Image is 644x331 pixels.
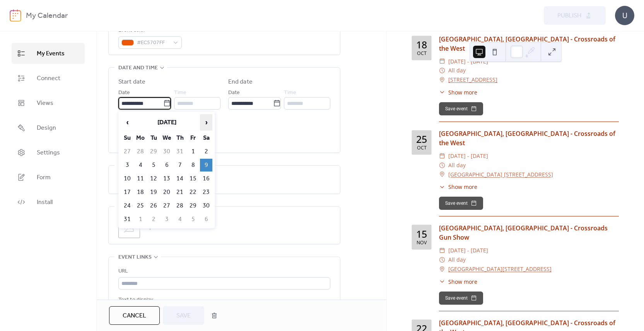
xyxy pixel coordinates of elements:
[12,167,85,188] a: Form
[137,38,169,48] span: #EC5707FF
[174,145,186,158] td: 31
[118,295,329,305] div: Text to display
[10,9,21,22] img: logo
[416,40,427,50] div: 18
[439,88,445,96] div: ​
[174,199,186,212] td: 28
[121,186,133,199] td: 17
[121,132,133,144] th: Su
[439,183,445,191] div: ​
[439,129,619,147] div: [GEOGRAPHIC_DATA], [GEOGRAPHIC_DATA] - Crossroads of the West
[161,213,173,226] td: 3
[134,145,147,158] td: 28
[118,77,145,87] div: Start date
[37,99,53,108] span: Views
[200,186,212,199] td: 23
[147,186,160,199] td: 19
[439,102,483,115] button: Save event
[416,134,427,144] div: 25
[121,172,133,185] td: 10
[121,199,133,212] td: 24
[448,66,466,75] span: All day
[134,159,147,172] td: 4
[118,253,152,262] span: Event links
[439,278,445,286] div: ​
[187,132,199,144] th: Fr
[417,240,427,245] div: Nov
[448,170,553,179] a: [GEOGRAPHIC_DATA] [STREET_ADDRESS]
[417,51,427,56] div: Oct
[134,199,147,212] td: 25
[161,186,173,199] td: 20
[187,213,199,226] td: 5
[12,68,85,89] a: Connect
[439,246,445,255] div: ​
[174,186,186,199] td: 21
[123,311,146,321] span: Cancel
[37,49,65,58] span: My Events
[109,306,160,325] button: Cancel
[448,255,466,264] span: All day
[134,172,147,185] td: 11
[200,115,212,130] span: ›
[200,199,212,212] td: 30
[26,9,68,23] b: My Calendar
[228,77,253,87] div: End date
[121,115,133,130] span: ‹
[448,278,477,286] span: Show more
[439,264,445,274] div: ​
[118,26,180,35] div: Event color
[37,123,56,133] span: Design
[284,88,296,98] span: Time
[174,213,186,226] td: 4
[174,88,186,98] span: Time
[439,170,445,179] div: ​
[187,199,199,212] td: 29
[118,88,130,98] span: Date
[147,132,160,144] th: Tu
[200,145,212,158] td: 2
[121,159,133,172] td: 3
[439,278,477,286] button: ​Show more
[187,186,199,199] td: 22
[439,34,619,53] div: [GEOGRAPHIC_DATA], [GEOGRAPHIC_DATA] - Crossroads of the West
[12,43,85,64] a: My Events
[161,159,173,172] td: 6
[448,246,488,255] span: [DATE] - [DATE]
[448,183,477,191] span: Show more
[37,173,51,182] span: Form
[448,161,466,170] span: All day
[416,229,427,239] div: 15
[161,145,173,158] td: 30
[439,161,445,170] div: ​
[439,255,445,264] div: ​
[161,199,173,212] td: 27
[448,264,552,274] a: [GEOGRAPHIC_DATA][STREET_ADDRESS]
[121,213,133,226] td: 31
[174,132,186,144] th: Th
[147,172,160,185] td: 12
[187,172,199,185] td: 15
[134,213,147,226] td: 1
[37,74,60,83] span: Connect
[147,199,160,212] td: 26
[161,172,173,185] td: 13
[200,172,212,185] td: 16
[439,57,445,66] div: ​
[174,159,186,172] td: 7
[439,223,619,242] div: [GEOGRAPHIC_DATA], [GEOGRAPHIC_DATA] - Crossroads Gun Show
[228,88,240,98] span: Date
[118,63,158,73] span: Date and time
[448,151,488,161] span: [DATE] - [DATE]
[448,88,477,96] span: Show more
[615,6,634,25] div: U
[439,66,445,75] div: ​
[134,186,147,199] td: 18
[417,146,427,151] div: Oct
[448,75,497,84] a: [STREET_ADDRESS]
[12,192,85,213] a: Install
[12,93,85,113] a: Views
[37,148,60,158] span: Settings
[12,142,85,163] a: Settings
[187,159,199,172] td: 8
